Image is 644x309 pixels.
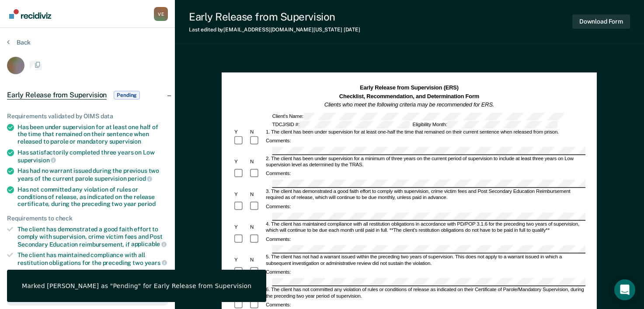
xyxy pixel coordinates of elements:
div: Y [233,158,249,165]
div: Comments: [265,138,292,144]
div: The client has maintained compliance with all restitution obligations for the preceding two [17,251,168,266]
div: TDCJ/SID #: [271,121,411,128]
button: Back [7,38,31,46]
span: Early Release from Supervision [7,91,107,100]
span: Pending [114,91,140,100]
strong: Checklist, Recommendation, and Determination Form [339,93,479,99]
span: years [145,259,167,266]
div: N [249,129,265,135]
div: Client's Name: [271,113,565,120]
div: N [249,257,265,263]
div: Eligibility Month: [411,121,559,128]
div: Marked [PERSON_NAME] as "Pending" for Early Release from Supervision [22,282,251,290]
div: Has satisfactorily completed three years on Low [17,149,168,164]
div: 2. The client has been under supervision for a minimum of three years on the current period of su... [265,155,586,168]
span: [DATE] [344,27,360,33]
div: Open Intercom Messenger [614,279,635,300]
div: 5. The client has not had a warrant issued within the preceding two years of supervision. This do... [265,254,586,266]
strong: Early Release from Supervision (ERS) [360,85,459,91]
img: Recidiviz [9,9,51,19]
div: N [249,224,265,230]
div: 6. The client has not committed any violation of rules or conditions of release as indicated on t... [265,287,586,299]
div: 1. The client has been under supervision for at least one-half the time that remained on their cu... [265,129,586,135]
div: N [249,158,265,165]
span: period [128,175,152,182]
div: Early Release from Supervision [189,10,360,23]
div: The client has demonstrated a good faith effort to comply with supervision, crime victim fees and... [17,226,168,248]
div: N [249,191,265,197]
div: Comments: [265,171,292,177]
em: Clients who meet the following criteria may be recommended for ERS. [324,102,494,108]
div: Comments: [265,203,292,209]
div: Has had no warrant issued during the previous two years of the current parole supervision [17,167,168,182]
div: Y [233,257,249,263]
span: supervision [109,138,141,145]
div: Y [233,224,249,230]
div: Requirements to check [7,215,168,222]
button: Download Form [572,14,630,29]
div: Has not committed any violation of rules or conditions of release, as indicated on the release ce... [17,186,168,208]
div: 3. The client has demonstrated a good faith effort to comply with supervision, crime victim fees ... [265,188,586,201]
div: Comments: [265,236,292,242]
span: supervision [17,157,56,164]
button: Profile dropdown button [154,7,168,21]
div: Requirements validated by OIMS data [7,113,168,120]
span: applicable [131,240,167,247]
div: V E [154,7,168,21]
div: Comments: [265,269,292,275]
div: Has been under supervision for at least one half of the time that remained on their sentence when... [17,124,168,145]
div: Last edited by [EMAIL_ADDRESS][DOMAIN_NAME][US_STATE] [189,27,360,33]
div: 4. The client has maintained compliance with all restitution obligations in accordance with PD/PO... [265,221,586,233]
div: Comments: [265,302,292,308]
span: period [138,200,156,207]
div: Y [233,191,249,197]
div: Y [233,129,249,135]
